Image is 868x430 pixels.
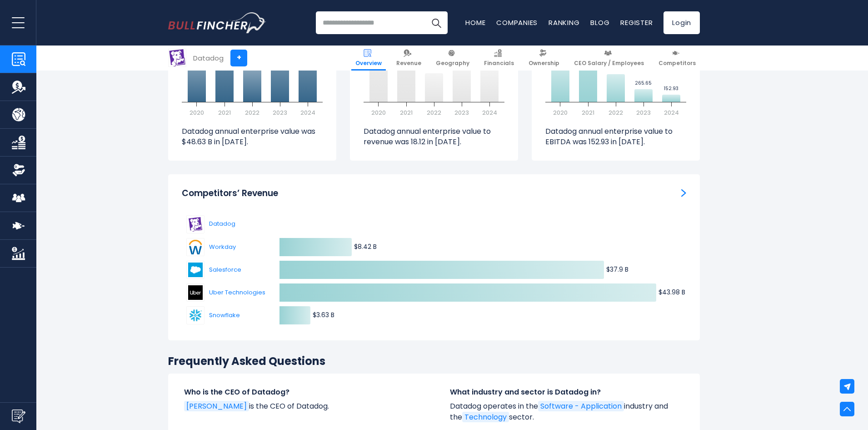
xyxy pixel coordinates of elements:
[636,108,651,117] text: 2023
[169,49,186,66] img: DDOG logo
[245,108,259,117] text: 2022
[190,108,204,117] text: 2020
[454,108,469,117] text: 2023
[230,50,247,66] a: +
[436,60,469,67] span: Geography
[524,46,564,71] a: Ownership
[462,412,509,422] a: Technology
[364,126,504,147] p: Datadog annual enterprise value to revenue was 18.12 in [DATE].
[529,60,559,67] span: Ownership
[658,60,696,67] span: Competitors
[496,18,538,27] a: Companies
[186,215,205,233] img: Datadog competitors logo
[182,126,323,147] p: Datadog annual enterprise value was $48.63 B in [DATE].
[570,46,648,71] a: CEO Salary / Employees
[209,265,254,274] span: Salesforce
[654,46,700,71] a: Competitors
[432,46,474,71] a: Geography
[209,243,254,252] span: Workday
[664,108,679,117] text: 2024
[582,108,594,117] text: 2021
[538,401,624,411] a: Software - Application
[425,11,448,34] button: Search
[484,60,514,67] span: Financials
[574,60,644,67] span: CEO Salary / Employees
[193,53,224,63] div: Datadog
[300,108,315,117] text: 2024
[184,401,418,412] p: is the CEO of Datadog.
[620,18,653,27] a: Register
[609,108,623,117] text: 2022
[396,60,421,67] span: Revenue
[168,354,700,368] h3: Frequently Asked Questions
[664,85,678,92] text: 152.93
[465,18,485,27] a: Home
[186,306,205,324] img: Snowflake competitors logo
[427,108,441,117] text: 2022
[209,221,254,228] span: Datadog
[553,108,568,117] text: 2020
[590,18,609,27] a: Blog
[635,80,652,86] text: 265.65
[186,261,254,279] a: Salesforce
[273,108,287,117] text: 2023
[186,238,254,256] a: Workday
[168,12,266,33] a: Go to homepage
[184,401,249,411] a: [PERSON_NAME]
[186,238,205,256] img: Workday competitors logo
[12,163,25,177] img: Ownership
[184,387,418,397] h4: Who is the CEO of Datadog?
[351,46,386,71] a: Overview
[482,108,497,117] text: 2024
[400,108,413,117] text: 2021
[182,188,278,199] h3: Competitors’ Revenue
[450,387,684,397] h4: What industry and sector is Datadog in?
[663,11,700,34] a: Login
[209,311,254,320] span: Snowflake
[545,126,686,147] p: Datadog annual enterprise value to EBITDA was 152.93 in [DATE].
[186,283,205,302] img: Uber Technologies competitors logo
[606,265,629,274] text: $37.9 B
[392,46,425,71] a: Revenue
[209,288,265,297] span: Uber Technologies
[186,306,254,324] a: Snowflake
[186,261,205,279] img: Salesforce competitors logo
[355,60,382,67] span: Overview
[168,12,266,33] img: Bullfincher logo
[218,108,231,117] text: 2021
[480,46,518,71] a: Financials
[549,18,579,27] a: Ranking
[313,310,334,319] text: $3.63 B
[371,108,386,117] text: 2020
[354,242,377,251] text: $8.42 B
[186,283,265,302] a: Uber Technologies
[186,215,254,233] button: Datadog
[681,188,686,197] a: Competitors’ Revenue
[658,288,685,297] text: $43.98 B
[450,401,684,423] p: Datadog operates in the industry and the sector.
